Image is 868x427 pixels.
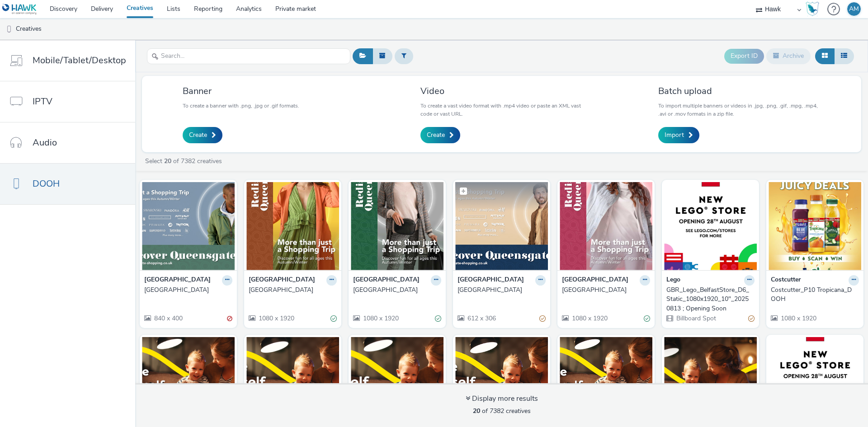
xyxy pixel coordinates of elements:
[144,286,232,295] a: [GEOGRAPHIC_DATA]
[227,314,232,324] div: Invalid
[771,286,859,304] a: Costcutter_P10 Tropicana_DOOH
[539,314,546,324] div: Partially valid
[560,182,652,270] img: UK_Queensgate Shopping Centre_Hawk_DOOH_1080x1920_18082025 visual
[769,337,861,425] img: GBR_Lego_BelfastStore_D6_Static_1080x1920_10"_20250812 ; Opening Soon visual
[351,182,443,270] img: UK_Queensgate Shopping Centre_Hawk_DOOH_1080x1920_18082025 visual
[666,275,680,286] strong: Lego
[724,49,764,63] button: Export ID
[164,157,171,165] strong: 20
[142,182,235,270] img: UK_Queensgate Shopping Centre_Hawk_DOOH_840x400_18082025 visual
[246,182,339,270] img: UK_Queensgate Shopping Centre_Hawk_DOOH_1080x1920_18082025 visual
[249,286,333,295] div: [GEOGRAPHIC_DATA]
[353,286,441,295] a: [GEOGRAPHIC_DATA]
[766,48,811,64] button: Archive
[664,337,757,425] img: UK_Churchill Square_Ikea Opening Campaign_Hawk_DOOH_13/08/2025_1080x1920 visual
[33,54,126,67] span: Mobile/Tablet/Desktop
[183,127,222,143] a: Create
[183,102,299,110] p: To create a banner with .png, .jpg or .gif formats.
[142,337,235,425] img: UK_Churchill Square_Ikea Opening Campaign_Hawk_DOOH_13/08/2025_3840x2160 visual
[806,2,823,16] a: Hawk Academy
[353,275,420,286] strong: [GEOGRAPHIC_DATA]
[144,275,211,286] strong: [GEOGRAPHIC_DATA]
[467,314,496,323] span: 612 x 306
[473,407,480,415] strong: 20
[666,286,755,313] a: GBR_Lego_BelfastStore_D6_Static_1080x1920_10"_20250813 ; Opening Soon
[246,337,339,425] img: UK_Churchill Square_Ikea Opening Campaign_Hawk_DOOH_13/08/2025_864x432 visual
[658,102,821,118] p: To import multiple banners or videos in .jpg, .png, .gif, .mpg, .mp4, .avi or .mov formats in a z...
[666,286,751,313] div: GBR_Lego_BelfastStore_D6_Static_1080x1920_10"_20250813 ; Opening Soon
[33,136,57,149] span: Audio
[2,4,37,15] img: undefined Logo
[183,85,299,97] h3: Banner
[420,85,583,97] h3: Video
[144,157,226,165] a: Select of 7382 creatives
[249,286,337,295] a: [GEOGRAPHIC_DATA]
[473,407,531,415] span: of 7382 creatives
[815,48,835,64] button: Grid
[806,2,819,16] img: Hawk Academy
[849,2,859,16] div: AM
[455,337,548,425] img: UK_Churchill Square_Ikea Opening Campaign_Hawk_DOOH_13/08/2025_612x306 visual
[771,275,801,286] strong: Costcutter
[420,102,583,118] p: To create a vast video format with .mp4 video or paste an XML vast code or vast URL.
[33,177,60,190] span: DOOH
[571,314,608,323] span: 1080 x 1920
[249,275,315,286] strong: [GEOGRAPHIC_DATA]
[362,314,399,323] span: 1080 x 1920
[562,286,646,295] div: [GEOGRAPHIC_DATA]
[147,48,350,64] input: Search...
[427,131,445,140] span: Create
[664,182,757,270] img: GBR_Lego_BelfastStore_D6_Static_1080x1920_10"_20250813 ; Opening Soon visual
[330,314,337,324] div: Valid
[644,314,650,324] div: Valid
[435,314,441,324] div: Valid
[351,337,443,425] img: UK_Churchill Square_Ikea Opening Campaign_Hawk_DOOH_13/08/2025_840x400 visual
[562,286,650,295] a: [GEOGRAPHIC_DATA]
[144,286,229,295] div: [GEOGRAPHIC_DATA]
[675,314,716,323] span: Billboard Spot
[658,85,821,97] h3: Batch upload
[5,25,14,34] img: dooh
[33,95,52,108] span: IPTV
[353,286,438,295] div: [GEOGRAPHIC_DATA]
[562,275,628,286] strong: [GEOGRAPHIC_DATA]
[153,314,183,323] span: 840 x 400
[834,48,854,64] button: Table
[658,127,699,143] a: Import
[769,182,861,270] img: Costcutter_P10 Tropicana_DOOH visual
[258,314,294,323] span: 1080 x 1920
[458,286,542,295] div: [GEOGRAPHIC_DATA]
[665,131,684,140] span: Import
[466,394,538,404] div: Display more results
[560,337,652,425] img: UK_Churchill Square_Ikea Opening Campaign_Hawk_DOOH_13/08/2025_672x384 visual
[780,314,816,323] span: 1080 x 1920
[458,275,524,286] strong: [GEOGRAPHIC_DATA]
[189,131,207,140] span: Create
[748,314,755,324] div: Partially valid
[455,182,548,270] img: UK_Queensgate Shopping Centre_Hawk_DOOH_612x306_18082025 visual
[771,286,855,304] div: Costcutter_P10 Tropicana_DOOH
[420,127,460,143] a: Create
[458,286,546,295] a: [GEOGRAPHIC_DATA]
